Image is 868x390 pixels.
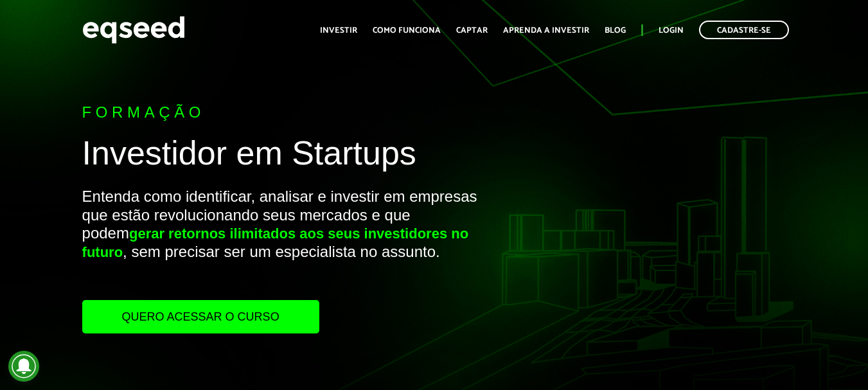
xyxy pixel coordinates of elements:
[82,103,497,122] p: Formação
[699,21,789,39] a: Cadastre-se
[82,135,497,178] h1: Investidor em Startups
[82,188,497,300] p: Entenda como identificar, analisar e investir em empresas que estão revolucionando seus mercados ...
[82,13,185,47] img: EqSeed
[456,26,488,35] a: Captar
[82,300,319,333] a: Quero acessar o curso
[82,226,469,260] strong: gerar retornos ilimitados aos seus investidores no futuro
[659,26,684,35] a: Login
[320,26,357,35] a: Investir
[605,26,626,35] a: Blog
[503,26,589,35] a: Aprenda a investir
[373,26,441,35] a: Como funciona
